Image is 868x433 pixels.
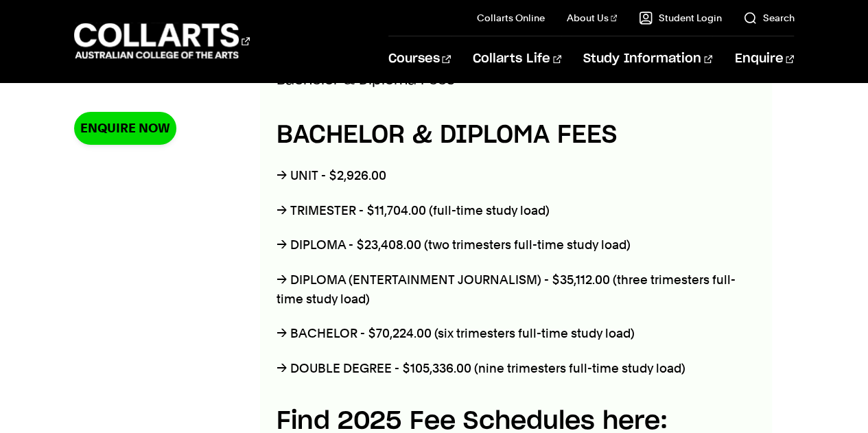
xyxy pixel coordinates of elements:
a: About Us [567,11,618,25]
p: → DOUBLE DEGREE - $105,336.00 (nine trimesters full-time study load) [277,359,756,378]
p: → BACHELOR - $70,224.00 (six trimesters full-time study load) [277,324,756,343]
p: → DIPLOMA - $23,408.00 (two trimesters full-time study load) [277,235,756,255]
h4: BACHELOR & DIPLOMA FEES [277,117,756,154]
p: → TRIMESTER - $11,704.00 (full-time study load) [277,201,756,220]
a: Study Information [583,36,712,82]
a: Collarts Online [477,11,545,25]
p: → DIPLOMA (ENTERTAINMENT JOURNALISM) - $35,112.00 (three trimesters full-time study load) [277,270,756,309]
a: Enquire Now [74,112,176,144]
a: Collarts Life [473,36,561,82]
div: Go to homepage [74,21,250,60]
a: Enquire [734,36,794,82]
a: Student Login [639,11,721,25]
p: → UNIT - $2,926.00 [277,166,756,185]
a: Search [743,11,794,25]
a: Courses [388,36,451,82]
